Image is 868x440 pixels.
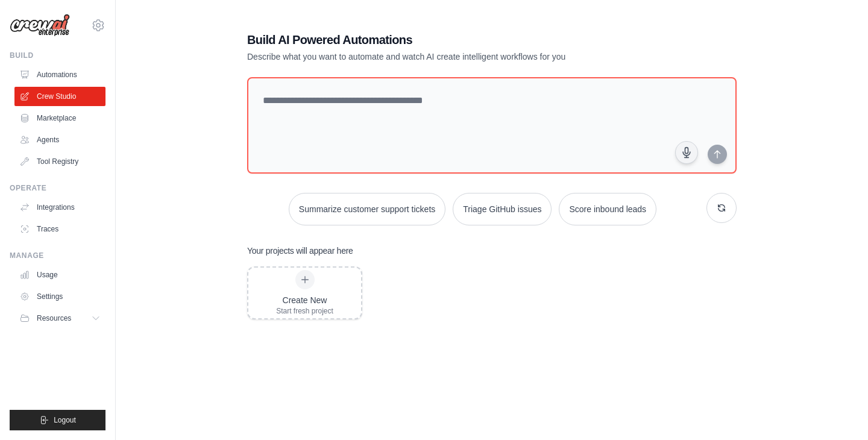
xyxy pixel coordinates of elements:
a: Tool Registry [14,152,105,171]
div: Manage [10,251,105,260]
a: Usage [14,265,105,284]
div: Start fresh project [276,306,333,316]
a: Settings [14,287,105,306]
p: Describe what you want to automate and watch AI create intelligent workflows for you [247,51,652,63]
a: Agents [14,130,105,149]
button: Resources [14,309,105,328]
div: Operate [10,183,105,193]
a: Marketplace [14,108,105,128]
a: Integrations [14,198,105,217]
span: Resources [37,313,71,323]
a: Traces [14,219,105,239]
h3: Your projects will appear here [247,245,353,257]
div: Create New [276,294,333,306]
button: Triage GitHub issues [453,193,552,225]
a: Crew Studio [14,87,105,106]
h1: Build AI Powered Automations [247,31,652,48]
span: Logout [54,415,76,425]
img: Logo [10,14,70,37]
button: Score inbound leads [559,193,656,225]
button: Summarize customer support tickets [289,193,445,225]
a: Automations [14,65,105,84]
button: Logout [10,410,105,430]
button: Click to speak your automation idea [675,141,698,164]
button: Get new suggestions [706,193,737,223]
div: Build [10,51,105,60]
